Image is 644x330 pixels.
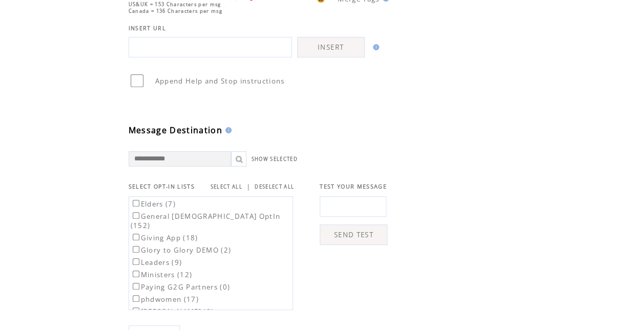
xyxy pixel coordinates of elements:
[133,212,139,219] input: General [DEMOGRAPHIC_DATA] OptIn (152)
[131,270,193,279] label: Ministers (12)
[129,25,166,32] span: INSERT URL
[320,183,387,190] span: TEST YOUR MESSAGE
[133,246,139,253] input: Glory to Glory DEMO (2)
[133,258,139,265] input: Leaders (9)
[131,295,199,304] label: phdwomen (17)
[155,76,285,86] span: Append Help and Stop instructions
[133,283,139,290] input: Paying G2G Partners (0)
[131,282,231,292] label: Paying G2G Partners (0)
[131,245,232,255] label: Glory to Glory DEMO (2)
[320,224,387,245] a: SEND TEST
[370,44,379,50] img: help.gif
[133,307,139,314] input: [PERSON_NAME] (0)
[133,200,139,207] input: Elders (7)
[131,307,214,316] label: [PERSON_NAME] (0)
[131,199,176,209] label: Elders (7)
[129,8,222,14] span: Canada = 136 Characters per msg
[129,183,195,190] span: SELECT OPT-IN LISTS
[133,295,139,302] input: phdwomen (17)
[131,258,182,267] label: Leaders (9)
[129,125,222,136] span: Message Destination
[246,182,251,191] span: |
[252,156,298,162] a: SHOW SELECTED
[255,183,294,190] a: DESELECT ALL
[131,233,198,242] label: Giving App (18)
[222,127,232,133] img: help.gif
[133,234,139,240] input: Giving App (18)
[129,1,221,8] span: US&UK = 153 Characters per msg
[133,271,139,277] input: Ministers (12)
[297,37,365,57] a: INSERT
[211,183,242,190] a: SELECT ALL
[131,212,281,230] label: General [DEMOGRAPHIC_DATA] OptIn (152)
